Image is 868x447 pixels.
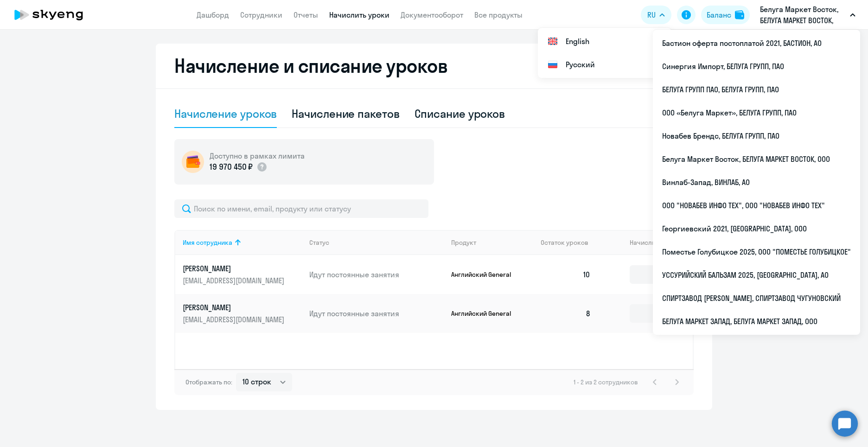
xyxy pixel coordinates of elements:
div: Имя сотрудника [183,238,232,247]
div: Остаток уроков [541,238,598,247]
img: Русский [547,59,558,70]
a: Дашборд [197,10,229,19]
img: wallet-circle.png [182,151,204,173]
ul: RU [653,30,860,335]
img: balance [735,10,744,19]
a: Отчеты [294,10,318,19]
button: Белуга Маркет Восток, БЕЛУГА МАРКЕТ ВОСТОК, ООО [755,4,860,26]
p: [EMAIL_ADDRESS][DOMAIN_NAME] [183,314,287,325]
th: Начислить уроков [598,230,693,255]
p: Английский General [451,309,521,318]
div: Списание уроков [415,106,505,121]
a: Документооборот [401,10,463,19]
div: Продукт [451,238,476,247]
h2: Начисление и списание уроков [174,55,694,77]
div: Продукт [451,238,534,247]
a: Все продукты [474,10,523,19]
p: [PERSON_NAME] [183,263,287,274]
span: 1 - 2 из 2 сотрудников [574,378,638,386]
input: Поиск по имени, email, продукту или статусу [174,199,428,218]
td: 8 [533,294,598,333]
span: Отображать по: [185,378,232,386]
div: Статус [309,238,329,247]
div: Баланс [707,9,731,20]
img: English [547,36,558,47]
p: Белуга Маркет Восток, БЕЛУГА МАРКЕТ ВОСТОК, ООО [760,4,846,26]
p: [EMAIL_ADDRESS][DOMAIN_NAME] [183,275,287,286]
a: [PERSON_NAME][EMAIL_ADDRESS][DOMAIN_NAME] [183,263,302,286]
a: [PERSON_NAME][EMAIL_ADDRESS][DOMAIN_NAME] [183,302,302,325]
a: Сотрудники [240,10,282,19]
a: Начислить уроки [329,10,389,19]
div: Начисление пакетов [292,106,399,121]
p: Английский General [451,270,521,279]
div: Имя сотрудника [183,238,302,247]
button: RU [641,6,671,24]
span: RU [647,9,656,20]
button: Балансbalance [701,6,750,24]
td: 10 [533,255,598,294]
p: Идут постоянные занятия [309,269,444,280]
ul: RU [538,28,671,78]
p: [PERSON_NAME] [183,302,287,313]
p: 19 970 450 ₽ [210,161,253,173]
h5: Доступно в рамках лимита [210,151,305,161]
div: Статус [309,238,444,247]
div: Начисление уроков [174,106,277,121]
span: Остаток уроков [541,238,588,247]
p: Идут постоянные занятия [309,308,444,319]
